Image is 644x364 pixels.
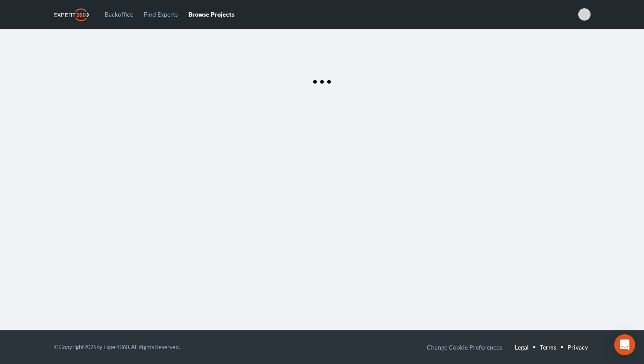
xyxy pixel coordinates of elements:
[515,341,529,353] a: Legal
[567,341,588,353] a: Privacy
[54,8,89,21] img: Expert360
[540,341,556,353] a: Terms
[578,8,591,21] span: Esmeralda
[614,334,635,355] div: Open Intercom Messenger
[427,341,502,353] button: Change Cookie Preferences
[54,343,180,350] small: © Copyright 2025 by Expert360. All Rights Reserved.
